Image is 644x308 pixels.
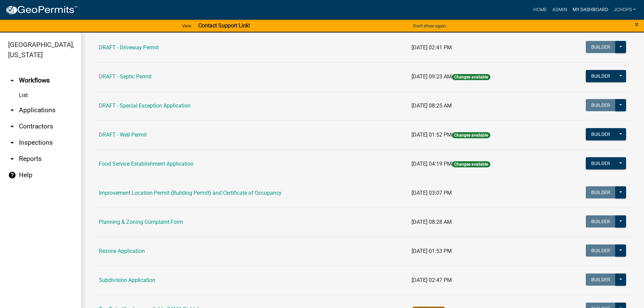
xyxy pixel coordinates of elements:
[99,248,145,254] a: Rezone Application
[198,22,250,29] strong: Contact Support Link!
[99,161,194,167] a: Food Service Establishment Application
[586,99,616,111] button: Builder
[412,161,452,167] span: [DATE] 04:19 PM
[99,190,282,196] a: Improvement Location Permit (Building Permit) and Certificate of Occupancy
[452,74,490,80] span: Changes available
[99,132,147,138] a: DRAFT - Well Permit
[570,3,611,16] a: My Dashboard
[412,248,452,254] span: [DATE] 01:53 PM
[99,102,191,109] a: DRAFT - Special Exception Application
[99,219,183,225] a: Planning & Zoning Complaint Form
[99,73,152,80] a: DRAFT - Septic Permit
[8,106,16,114] i: arrow_drop_down
[550,3,570,16] a: Admin
[412,219,452,225] span: [DATE] 08:28 AM
[8,122,16,131] i: arrow_drop_down
[99,44,159,51] a: DRAFT - Driveway Permit
[179,20,194,31] a: View
[8,155,16,163] i: arrow_drop_down
[8,171,16,179] i: help
[8,139,16,147] i: arrow_drop_down
[586,41,616,53] button: Builder
[412,277,452,283] span: [DATE] 02:47 PM
[586,157,616,169] button: Builder
[611,3,639,16] a: jchops
[531,3,550,16] a: Home
[586,244,616,257] button: Builder
[635,20,639,28] button: Close
[635,20,639,29] span: ×
[586,70,616,82] button: Builder
[410,20,448,31] button: Don't show again
[586,274,616,286] button: Builder
[412,44,452,51] span: [DATE] 02:41 PM
[412,190,452,196] span: [DATE] 03:07 PM
[412,73,452,80] span: [DATE] 09:23 AM
[8,76,16,85] i: arrow_drop_up
[586,128,616,140] button: Builder
[99,277,155,283] a: Subdivision Application
[586,215,616,228] button: Builder
[412,132,452,138] span: [DATE] 01:52 PM
[452,161,490,167] span: Changes available
[586,186,616,198] button: Builder
[452,132,490,138] span: Changes available
[412,102,452,109] span: [DATE] 08:25 AM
